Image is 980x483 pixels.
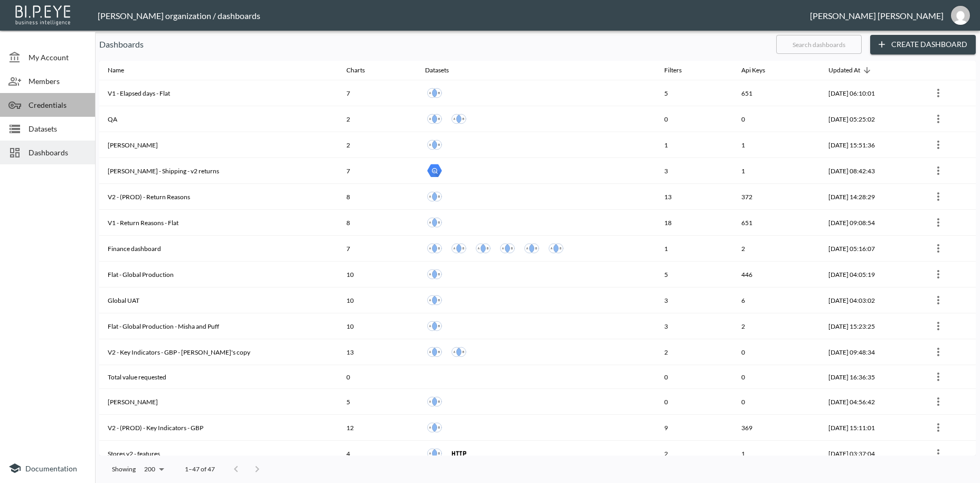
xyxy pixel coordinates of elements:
div: Api Keys [741,64,765,77]
button: ana@swap-commerce.com [944,3,977,28]
th: 2025-08-18, 08:42:43 [820,158,921,184]
th: {"type":{"isMobxInjector":true,"displayName":"inject-with-userStore-stripeStore-dashboardsStore(O... [921,339,976,365]
th: V2 - (PROD) - Key Indicators - GBP [99,415,338,441]
th: 12 [338,415,417,441]
a: Finance - Global [546,239,566,258]
img: inner join icon [427,241,442,256]
th: {"type":"div","key":null,"ref":null,"props":{"style":{"display":"flex","gap":10},"children":[{"ty... [417,415,655,441]
a: Elapsed Days - v1 [425,109,444,128]
th: 0 [733,106,820,132]
div: Charts [346,64,365,77]
th: 4 [338,441,417,467]
div: Filters [664,64,682,77]
p: Showing [112,465,136,473]
th: 2025-08-10, 09:08:54 [820,210,921,236]
th: {"type":{"isMobxInjector":true,"displayName":"inject-with-userStore-stripeStore-dashboardsStore(O... [921,389,976,415]
button: more [930,292,947,309]
th: {"type":"div","key":null,"ref":null,"props":{"style":{"display":"flex","gap":10},"children":[{"ty... [417,389,655,415]
span: Datasets [425,64,463,77]
th: 3 [656,158,733,184]
th: 0 [338,365,417,389]
a: Returned Items Flat - (PROD) - v2 [425,187,444,206]
th: {"type":{"isMobxInjector":true,"displayName":"inject-with-userStore-stripeStore-dashboardsStore(O... [921,287,976,313]
a: Flat Global - Misha and Puff + SKUSavvy [425,317,444,336]
span: Credentials [29,99,87,110]
th: 2025-08-05, 04:56:42 [820,389,921,415]
th: 2 [338,132,417,158]
a: Mike - gcCredit [425,392,444,411]
th: 372 [733,184,820,210]
th: 10 [338,262,417,287]
th: 2 [733,236,820,262]
th: {"type":"div","key":null,"ref":null,"props":{"style":{"display":"flex","gap":10},"children":[{"ty... [417,184,655,210]
a: Global black friday [449,342,468,361]
button: more [930,214,947,231]
th: 8 [338,184,417,210]
th: {"type":{"isMobxInjector":true,"displayName":"inject-with-userStore-stripeStore-dashboardsStore(O... [921,441,976,467]
th: {"type":{"isMobxInjector":true,"displayName":"inject-with-userStore-stripeStore-dashboardsStore(O... [921,415,976,441]
img: inner join icon [427,215,442,230]
img: inner join icon [427,345,442,359]
p: 1–47 of 47 [185,465,215,473]
th: {"type":"div","key":null,"ref":null,"props":{"style":{"display":"flex","gap":10},"children":[{"ty... [417,132,655,158]
span: Name [108,64,138,77]
th: QA [99,106,338,132]
th: 1 [733,158,820,184]
img: inner join icon [427,319,442,333]
th: 7 [338,158,417,184]
th: {"type":{"isMobxInjector":true,"displayName":"inject-with-userStore-stripeStore-dashboardsStore(O... [921,210,976,236]
th: 2025-08-10, 05:16:07 [820,236,921,262]
span: Dashboards [29,147,87,158]
th: 369 [733,415,820,441]
th: 10 [338,287,417,313]
th: {"type":"div","key":null,"ref":null,"props":{"style":{"display":"flex","gap":10},"children":[{"ty... [417,80,655,106]
th: 2025-08-19, 05:25:02 [820,106,921,132]
th: 0 [733,365,820,389]
button: more [930,110,947,127]
th: {"type":"div","key":null,"ref":null,"props":{"style":{"display":"flex","gap":10}},"_owner":null} [417,365,655,389]
th: 0 [656,106,733,132]
th: Finance dashboard [99,236,338,262]
span: Updated At [828,64,874,77]
th: 1 [733,132,820,158]
th: {"type":"div","key":null,"ref":null,"props":{"style":{"display":"flex","gap":10},"children":[{"ty... [417,236,655,262]
th: {"type":{"isMobxInjector":true,"displayName":"inject-with-userStore-stripeStore-dashboardsStore(O... [921,158,976,184]
th: 8 [338,210,417,236]
div: [PERSON_NAME] organization / dashboards [98,11,810,21]
th: {"type":"div","key":null,"ref":null,"props":{"style":{"display":"flex","gap":10},"children":[{"ty... [417,339,655,365]
a: Finance - Returns v1 - Ax Paris [498,239,517,258]
th: 2025-08-19, 06:10:01 [820,80,921,106]
th: 2025-08-03, 15:11:01 [820,415,921,441]
input: Search dashboards [776,31,862,58]
a: Flat Global [425,265,444,284]
button: more [930,318,947,335]
th: Flat - Global Production [99,262,338,287]
img: inner join icon [500,241,515,256]
button: more [930,266,947,283]
th: {"type":"div","key":null,"ref":null,"props":{"style":{"display":"flex","gap":10},"children":[{"ty... [417,210,655,236]
th: 446 [733,262,820,287]
th: 5 [656,80,733,106]
img: inner join icon [427,267,442,282]
th: {"type":"div","key":null,"ref":null,"props":{"style":{"display":"flex","gap":10},"children":[{"ty... [417,441,655,467]
div: 200 [140,462,168,476]
th: {"type":"div","key":null,"ref":null,"props":{"style":{"display":"flex","gap":10},"children":[{"ty... [417,262,655,287]
th: 2 [656,339,733,365]
th: 2025-08-05, 16:36:35 [820,365,921,389]
th: Stores v2 - features [99,441,338,467]
th: 2025-08-10, 04:05:19 [820,262,921,287]
img: big query icon [427,163,442,178]
th: 0 [733,339,820,365]
th: {"type":{"isMobxInjector":true,"displayName":"inject-with-userStore-stripeStore-dashboardsStore(O... [921,80,976,106]
span: Filters [664,64,695,77]
th: 5 [656,262,733,287]
img: inner join icon [427,189,442,204]
th: V1 - Elapsed days - Flat [99,80,338,106]
th: V1 - Return Reasons - Flat [99,210,338,236]
a: Finance - Returns v1 [522,239,541,258]
th: 1 [656,132,733,158]
a: Returned Items Flat - V1 [425,213,444,232]
button: more [930,368,947,385]
th: 3 [656,313,733,339]
th: 1 [656,236,733,262]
